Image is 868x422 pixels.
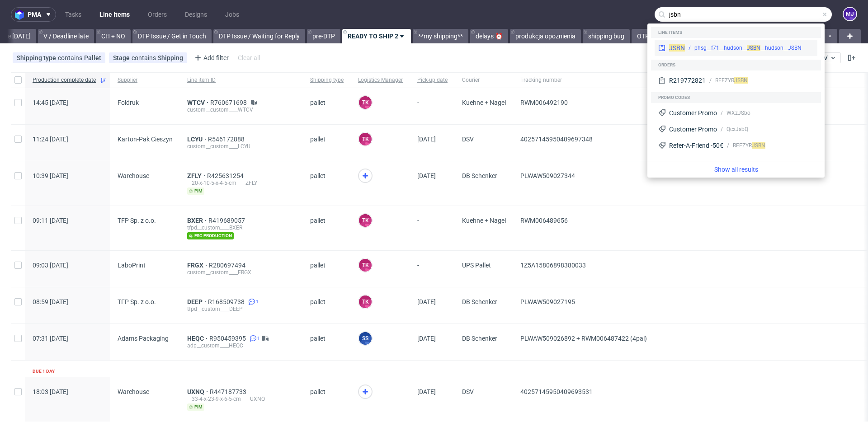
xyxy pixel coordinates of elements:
div: Customer Promo [669,108,717,117]
span: [DATE] [417,298,436,305]
a: R425631254 [207,172,245,179]
div: Line items [651,27,821,38]
span: 09:11 [DATE] [33,217,68,224]
div: phsg__f71__hudson__ [694,44,753,52]
figcaption: TK [359,259,372,272]
div: QcxJsbQ [726,125,748,133]
span: [DATE] [417,172,436,179]
span: - [417,217,448,239]
span: BXER [187,217,208,224]
span: Production complete date [33,76,96,84]
span: 11:24 [DATE] [33,136,68,143]
span: 40257145950409693531 [520,388,593,395]
span: pma [28,11,41,18]
a: 1 [246,298,259,305]
a: 1 [248,335,260,342]
a: R280697494 [209,262,247,269]
span: R950459395 [209,335,248,342]
span: 1 [257,335,260,342]
span: Shipping type [17,54,58,61]
div: Refer-A-Friend -50€ [669,141,723,150]
span: Line item ID [187,76,296,84]
div: tfpd__custom____BXER [187,224,296,231]
img: logo [15,9,28,20]
a: Jobs [220,7,245,22]
span: Adams Packaging [118,335,169,342]
div: __33-4-x-23-9-x-6-5-cm____UXNQ [187,395,296,403]
span: pallet [310,388,344,411]
span: 1 [256,298,259,305]
span: 40257145950409697348 [520,136,593,143]
span: FRGX [187,262,209,269]
a: WTCV [187,99,210,106]
a: produkcja opoznienia [510,29,581,43]
span: fsc production [187,232,234,239]
span: Warehouse [118,172,149,179]
div: custom__custom____WTCV [187,106,296,113]
div: Promo codes [651,92,821,103]
span: 08:59 [DATE] [33,298,68,305]
span: [DATE] [417,335,436,342]
span: TFP Sp. z o.o. [118,298,156,305]
span: DB Schenker [462,172,506,195]
div: Customer Promo [669,125,717,134]
a: R546172888 [208,136,246,143]
span: UXNQ [187,388,210,395]
span: JSBN [734,77,748,84]
a: R168509738 [208,298,246,305]
span: 09:03 [DATE] [33,262,68,269]
span: pallet [310,217,344,239]
div: WXzJSbo [726,109,750,117]
figcaption: TK [359,214,372,227]
span: JSBN [752,142,765,149]
span: JSBN [669,44,685,52]
span: pallet [310,99,344,113]
div: REFZYR [733,141,765,150]
span: Warehouse [118,388,149,395]
span: - [417,99,448,113]
a: shipping bug [583,29,630,43]
a: V / Deadline late [38,29,94,43]
span: Pick-up date [417,76,448,84]
div: custom__custom____FRGX [187,269,296,276]
a: R760671698 [210,99,249,106]
span: DSV [462,136,506,150]
figcaption: SS [359,332,372,345]
div: Orders [651,60,821,70]
span: pim [187,188,204,195]
span: PLWAW509026892 + RWM006487422 (4pal) [520,335,647,342]
span: BN [753,45,760,51]
a: ZFLY [187,172,207,179]
div: Pallet [84,54,101,61]
span: HEQC [187,335,209,342]
span: pallet [310,136,344,150]
a: R419689057 [208,217,247,224]
span: pallet [310,172,344,195]
span: Logistics Manager [358,76,403,84]
span: 07:31 [DATE] [33,335,68,342]
span: RWM006489656 [520,217,568,224]
span: Courier [462,76,506,84]
span: DSV [462,388,506,411]
div: Add filter [191,51,231,65]
span: 18:03 [DATE] [33,388,68,395]
a: Show all results [651,165,821,174]
a: Orders [142,7,172,22]
a: CH + NO [96,29,131,43]
span: DB Schenker [462,298,506,313]
div: adp__custom____HEQC [187,342,296,349]
div: __20-x-10-5-x-4-5-cm____ZFLY [187,179,296,187]
div: Clear all [236,52,262,64]
span: UPS Pallet [462,262,506,276]
div: R219772821 [669,76,706,85]
span: Supplier [118,76,173,84]
span: Karton-Pak Cieszyn [118,136,173,143]
figcaption: TK [359,96,372,109]
a: Tasks [60,7,87,22]
span: [DATE] [417,136,436,143]
div: __hudson__JSBN [753,44,802,52]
